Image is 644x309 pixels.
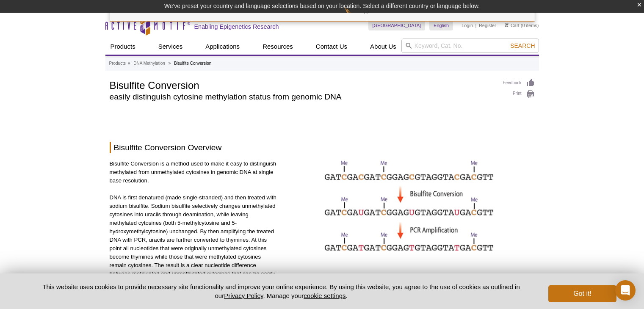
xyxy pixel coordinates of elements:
[110,193,277,287] p: DNA is first denatured (made single-stranded) and then treated with sodium bisulfite. Sodium bisu...
[110,160,277,185] p: Bisulfite Conversion is a method used to make it easy to distinguish methylated from unmethylated...
[503,90,535,99] a: Print
[505,20,539,30] li: (0 items)
[110,93,495,101] h2: easily distinguish cytosine methylation status from genomic DNA
[109,60,126,67] a: Products
[304,292,345,299] button: cookie settings
[169,61,171,66] li: »
[28,282,535,300] p: This website uses cookies to provide necessary site functionality and improve your online experie...
[200,39,245,55] a: Applications
[105,39,141,55] a: Products
[475,20,477,30] li: |
[503,78,535,88] a: Feedback
[508,42,537,50] button: Search
[505,22,520,28] a: Cart
[368,20,426,30] a: [GEOGRAPHIC_DATA]
[324,160,494,254] img: DNA sequence following bisulfite conversion and PCR amplification
[174,61,211,66] li: Bisulfite Conversion
[479,22,496,28] a: Register
[194,23,279,30] h2: Enabling Epigenetics Research
[365,39,401,55] a: About Us
[401,39,539,53] input: Keyword, Cat. No.
[257,39,298,55] a: Resources
[345,6,367,26] img: Change Here
[110,142,535,153] h2: Bisulfite Conversion Overview
[510,42,535,49] span: Search
[615,280,636,301] div: Open Intercom Messenger
[128,61,130,66] li: »
[548,285,616,302] button: Got it!
[505,23,509,27] img: Your Cart
[462,22,473,28] a: Login
[110,78,495,91] h1: Bisulfite Conversion
[153,39,188,55] a: Services
[311,39,352,55] a: Contact Us
[224,292,263,299] a: Privacy Policy
[429,20,453,30] a: English
[133,60,165,67] a: DNA Methylation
